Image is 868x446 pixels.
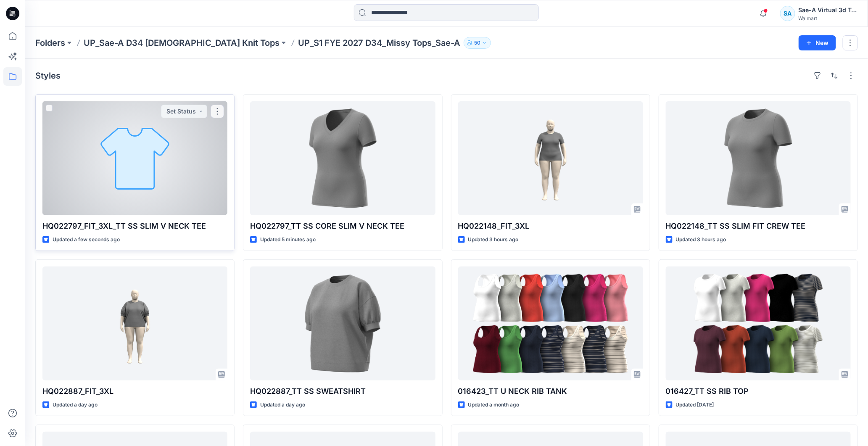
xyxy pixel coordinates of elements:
p: HQ022797_FIT_3XL_TT SS SLIM V NECK TEE [42,220,227,232]
div: Sae-A Virtual 3d Team [799,5,857,15]
a: HQ022797_TT SS CORE SLIM V NECK TEE [250,101,435,215]
a: HQ022148_TT SS SLIM FIT CREW TEE [666,101,851,215]
a: HQ022797_FIT_3XL_TT SS SLIM V NECK TEE [42,101,227,215]
p: UP_S1 FYE 2027 D34_Missy Tops_Sae-A [298,37,460,49]
p: Updated 3 hours ago [676,235,726,244]
p: Updated a few seconds ago [53,235,120,244]
p: 016423_TT U NECK RIB TANK [458,385,643,397]
p: 016427_TT SS RIB TOP [666,385,851,397]
a: HQ022887_FIT_3XL [42,267,227,380]
a: HQ022887_TT SS SWEATSHIRT [250,267,435,380]
div: Walmart [799,15,857,21]
p: HQ022887_TT SS SWEATSHIRT [250,385,435,397]
button: 50 [464,37,491,49]
p: Updated 3 hours ago [468,235,519,244]
p: HQ022887_FIT_3XL [42,385,227,397]
p: Updated a month ago [468,401,520,409]
p: Updated a day ago [260,401,305,409]
a: UP_Sae-A D34 [DEMOGRAPHIC_DATA] Knit Tops [84,37,280,49]
p: Updated [DATE] [676,401,714,409]
a: 016423_TT U NECK RIB TANK [458,267,643,380]
p: HQ022148_FIT_3XL [458,220,643,232]
button: New [799,35,836,50]
a: Folders [35,37,65,49]
div: SA [780,6,795,21]
p: 50 [474,38,480,48]
p: Updated a day ago [53,401,98,409]
p: HQ022148_TT SS SLIM FIT CREW TEE [666,220,851,232]
h4: Styles [35,71,61,81]
p: HQ022797_TT SS CORE SLIM V NECK TEE [250,220,435,232]
a: 016427_TT SS RIB TOP [666,267,851,380]
p: Updated 5 minutes ago [260,235,316,244]
a: HQ022148_FIT_3XL [458,101,643,215]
